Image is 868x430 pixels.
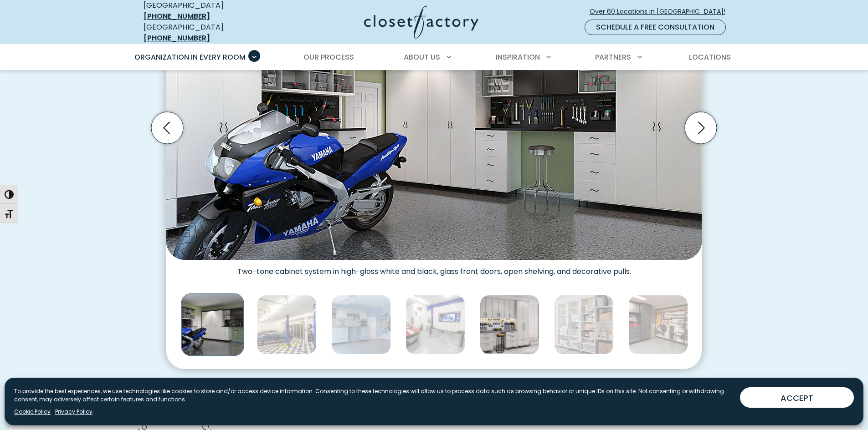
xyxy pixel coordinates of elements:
[14,387,733,404] p: To provide the best experiences, we use technologies like cookies to store and/or access device i...
[144,22,276,44] div: [GEOGRAPHIC_DATA]
[590,7,733,16] span: Over 60 Locations in [GEOGRAPHIC_DATA]!
[480,295,539,354] img: Garage system with flat-panel cabinets in Dove Grey, featuring a built-in workbench, utility hook...
[740,387,854,408] button: ACCEPT
[14,408,51,416] a: Cookie Policy
[166,260,702,276] figcaption: Two-tone cabinet system in high-gloss white and black, glass front doors, open shelving, and deco...
[689,52,731,62] span: Locations
[585,20,726,35] a: Schedule a Free Consultation
[144,11,210,21] a: [PHONE_NUMBER]
[406,295,465,354] img: High-gloss white garage storage cabinetry with integrated TV mount.
[681,108,720,147] button: Next slide
[595,52,631,62] span: Partners
[128,45,740,70] nav: Primary Menu
[364,5,478,39] img: Closet Factory Logo
[144,33,210,43] a: [PHONE_NUMBER]
[55,408,92,416] a: Privacy Policy
[148,108,187,147] button: Previous slide
[628,295,688,354] img: Custom garage slatwall organizer for bikes, surf boards, and tools
[404,52,440,62] span: About Us
[257,295,317,354] img: Stylized garage system with black melamine cabinetry, open shelving, and slatwall organizer.
[496,52,540,62] span: Inspiration
[589,4,733,20] a: Over 60 Locations in [GEOGRAPHIC_DATA]!
[181,293,244,356] img: Two-tone cabinet system in high-gloss white and black, glass front doors, open shelving, and deco...
[554,295,614,354] img: Garage wall with full-height white cabinetry, open cubbies
[303,52,354,62] span: Our Process
[134,52,246,62] span: Organization in Every Room
[331,295,391,354] img: Industrial style garage system with textured steel cabinetry, omni track storage for seasonal spo...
